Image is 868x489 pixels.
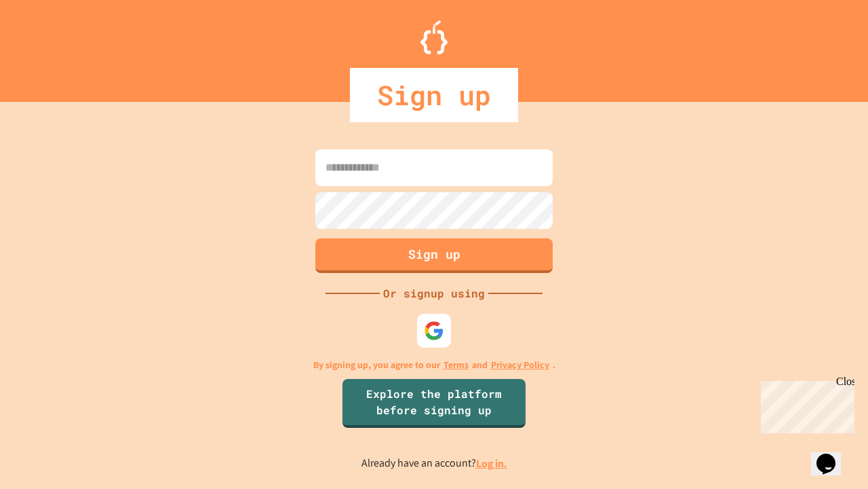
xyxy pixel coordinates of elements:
[361,455,507,472] p: Already have an account?
[476,456,507,471] a: Log in.
[342,379,526,428] a: Explore the platform before signing up
[350,68,518,122] div: Sign up
[424,321,444,341] img: google-icon.svg
[420,20,448,54] img: Logo.svg
[755,376,854,433] iframe: chat widget
[443,358,469,372] a: Terms
[5,5,94,86] div: Chat with us now!Close
[313,358,555,372] p: By signing up, you agree to our and .
[315,238,553,273] button: Sign up
[491,358,549,372] a: Privacy Policy
[380,285,488,302] div: Or signup using
[811,435,854,475] iframe: chat widget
